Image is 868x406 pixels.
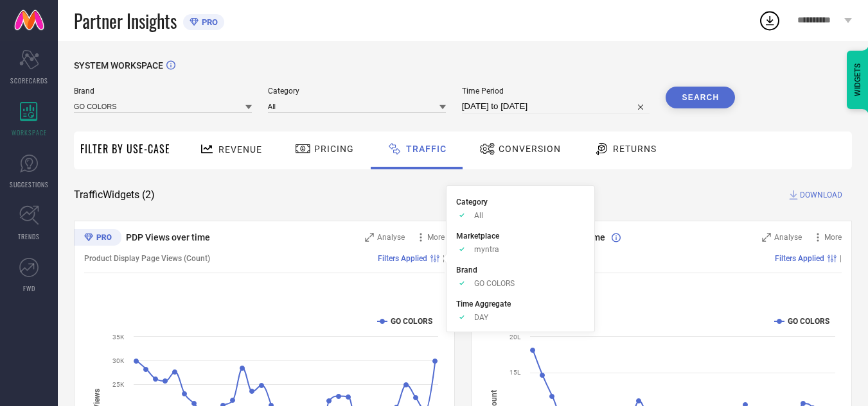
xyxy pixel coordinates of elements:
[456,198,488,207] span: Category
[427,233,445,242] span: More
[112,381,125,388] text: 25K
[613,144,657,154] span: Returns
[840,254,842,263] span: |
[18,232,40,241] span: TRENDS
[74,8,177,34] span: Partner Insights
[666,87,735,108] button: Search
[474,245,499,254] span: myntra
[762,233,771,242] svg: Zoom
[74,189,155,201] span: Traffic Widgets ( 2 )
[74,60,163,71] span: SYSTEM WORKSPACE
[126,232,210,242] span: PDP Views over time
[12,128,47,137] span: WORKSPACE
[474,313,488,322] span: DAY
[80,141,170,156] span: Filter By Use-Case
[474,211,483,220] span: All
[456,232,499,241] span: Marketplace
[774,233,802,242] span: Analyse
[462,87,650,96] span: Time Period
[314,144,354,154] span: Pricing
[456,266,477,275] span: Brand
[824,233,842,242] span: More
[10,76,48,85] span: SCORECARDS
[365,233,374,242] svg: Zoom
[474,279,515,288] span: GO COLORS
[456,300,511,309] span: Time Aggregate
[391,317,432,326] text: GO COLORS
[112,334,125,341] text: 35K
[84,254,210,263] span: Product Display Page Views (Count)
[218,144,262,155] span: Revenue
[268,87,446,96] span: Category
[758,9,781,32] div: Open download list
[509,369,521,376] text: 15L
[23,283,35,293] span: FWD
[462,99,650,114] input: Select time period
[775,254,824,263] span: Filters Applied
[74,229,121,248] div: Premium
[800,189,842,201] span: DOWNLOAD
[788,317,829,326] text: GO COLORS
[378,254,427,263] span: Filters Applied
[406,144,447,154] span: Traffic
[377,233,405,242] span: Analyse
[10,180,49,189] span: SUGGESTIONS
[112,357,125,364] text: 30K
[199,17,218,27] span: PRO
[509,334,521,341] text: 20L
[499,144,561,154] span: Conversion
[74,87,252,96] span: Brand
